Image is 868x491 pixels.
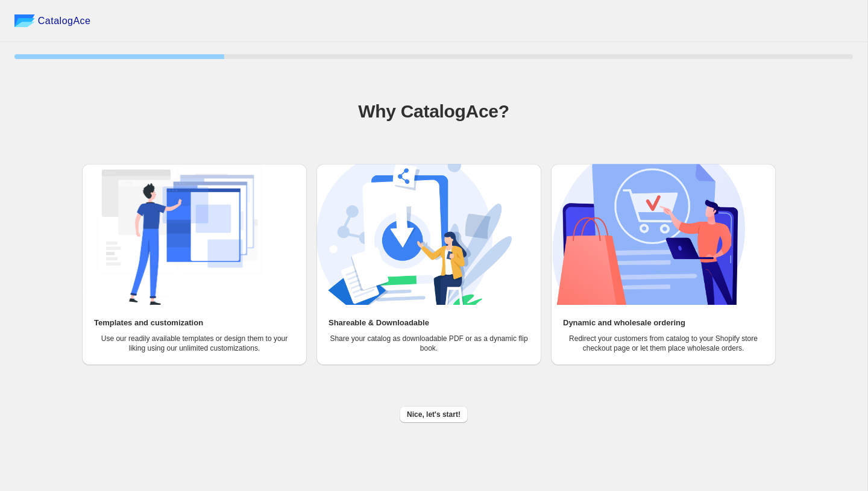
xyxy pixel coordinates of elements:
[400,406,468,423] button: Nice, let's start!
[563,317,685,329] h2: Dynamic and wholesale ordering
[316,164,512,305] img: Shareable & Downloadable
[14,99,853,124] h1: Why CatalogAce?
[407,410,461,419] span: Nice, let's start!
[563,334,764,353] p: Redirect your customers from catalog to your Shopify store checkout page or let them place wholes...
[94,317,203,329] h2: Templates and customization
[94,334,295,353] p: Use our readily available templates or design them to your liking using our unlimited customizati...
[82,164,277,305] img: Templates and customization
[551,164,746,305] img: Dynamic and wholesale ordering
[329,317,429,329] h2: Shareable & Downloadable
[38,15,91,27] span: CatalogAce
[14,14,35,27] img: catalog ace
[329,334,529,353] p: Share your catalog as downloadable PDF or as a dynamic flip book.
